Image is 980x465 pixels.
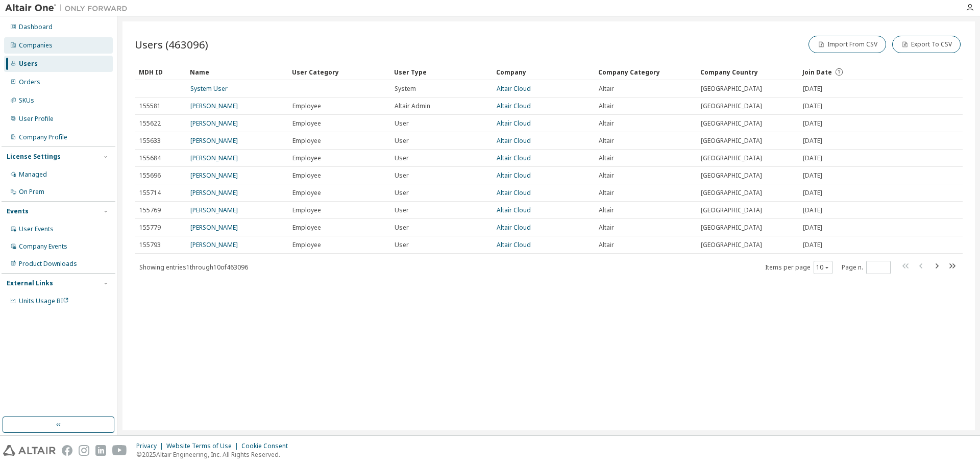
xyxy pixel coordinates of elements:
span: 155793 [139,241,161,249]
div: User Events [19,225,54,233]
span: Users (463096) [135,37,208,52]
div: Company Category [598,64,692,80]
span: Altair [599,85,614,93]
span: Altair [599,206,614,214]
span: [GEOGRAPHIC_DATA] [701,172,762,180]
a: [PERSON_NAME] [190,154,238,162]
div: Events [7,207,29,215]
span: [GEOGRAPHIC_DATA] [701,241,762,249]
a: Altair Cloud [497,206,531,214]
img: youtube.svg [112,445,127,456]
span: Items per page [765,261,832,274]
span: 155622 [139,119,161,128]
span: [GEOGRAPHIC_DATA] [701,206,762,214]
div: SKUs [19,96,34,105]
span: [GEOGRAPHIC_DATA] [701,102,762,110]
div: Users [19,60,38,68]
span: User [395,189,409,197]
span: User [395,154,409,162]
span: User [395,206,409,214]
div: Product Downloads [19,260,77,268]
a: [PERSON_NAME] [190,102,238,110]
a: Altair Cloud [497,188,531,197]
span: [DATE] [803,224,822,232]
span: [DATE] [803,102,822,110]
span: [GEOGRAPHIC_DATA] [701,224,762,232]
a: Altair Cloud [497,84,531,93]
span: Units Usage BI [19,297,69,305]
img: altair_logo.svg [3,445,56,456]
span: [GEOGRAPHIC_DATA] [701,189,762,197]
span: User [395,172,409,180]
span: 155581 [139,102,161,110]
span: 155779 [139,224,161,232]
span: [GEOGRAPHIC_DATA] [701,137,762,145]
div: MDH ID [139,64,182,80]
span: Join Date [802,68,832,77]
button: Import From CSV [808,36,886,53]
span: Altair [599,189,614,197]
div: User Type [394,64,488,80]
span: [DATE] [803,172,822,180]
img: facebook.svg [62,445,72,456]
span: [DATE] [803,241,822,249]
div: External Links [7,279,53,287]
span: 155714 [139,189,161,197]
span: Altair [599,119,614,128]
div: User Profile [19,115,54,123]
span: [GEOGRAPHIC_DATA] [701,119,762,128]
span: Employee [292,241,321,249]
span: [DATE] [803,154,822,162]
a: [PERSON_NAME] [190,171,238,180]
span: Altair [599,172,614,180]
img: linkedin.svg [95,445,106,456]
a: [PERSON_NAME] [190,119,238,128]
span: Employee [292,189,321,197]
img: instagram.svg [79,445,89,456]
div: Company Events [19,242,67,251]
div: User Category [292,64,386,80]
a: [PERSON_NAME] [190,188,238,197]
span: 155696 [139,172,161,180]
span: Showing entries 1 through 10 of 463096 [139,263,248,272]
div: License Settings [7,153,61,161]
a: Altair Cloud [497,240,531,249]
span: User [395,224,409,232]
div: Company Profile [19,133,67,141]
span: [DATE] [803,85,822,93]
a: Altair Cloud [497,223,531,232]
a: System User [190,84,228,93]
span: Altair [599,154,614,162]
button: Export To CSV [892,36,961,53]
span: 155633 [139,137,161,145]
span: User [395,119,409,128]
a: [PERSON_NAME] [190,206,238,214]
span: Altair [599,137,614,145]
span: [DATE] [803,119,822,128]
span: Altair [599,102,614,110]
a: Altair Cloud [497,136,531,145]
a: Altair Cloud [497,102,531,110]
span: User [395,137,409,145]
a: [PERSON_NAME] [190,223,238,232]
button: 10 [816,263,830,272]
div: Orders [19,78,40,86]
span: [DATE] [803,206,822,214]
span: Altair [599,241,614,249]
img: Altair One [5,3,133,13]
a: Altair Cloud [497,171,531,180]
span: Page n. [842,261,891,274]
div: On Prem [19,188,44,196]
a: [PERSON_NAME] [190,240,238,249]
span: [DATE] [803,137,822,145]
span: Employee [292,137,321,145]
span: Employee [292,172,321,180]
span: [GEOGRAPHIC_DATA] [701,154,762,162]
span: 155769 [139,206,161,214]
div: Managed [19,170,47,179]
div: Company Country [700,64,794,80]
div: Company [496,64,590,80]
a: [PERSON_NAME] [190,136,238,145]
span: [DATE] [803,189,822,197]
div: Cookie Consent [241,442,294,450]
